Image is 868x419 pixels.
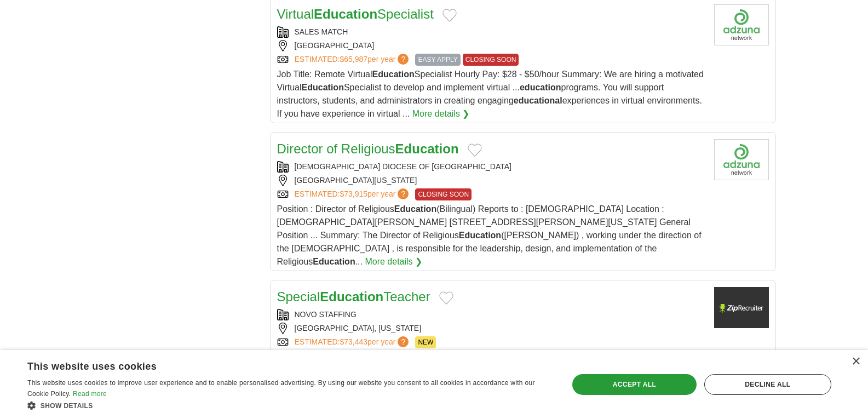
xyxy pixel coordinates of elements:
[340,337,367,346] span: $73,443
[439,291,453,305] button: Add to favorite jobs
[852,358,860,366] div: Close
[398,54,409,65] span: ?
[520,83,561,92] strong: education
[27,379,535,398] span: This website uses cookies to improve user experience and to enable personalised advertising. By u...
[27,357,525,373] div: This website uses cookies
[302,83,344,92] strong: Education
[277,70,704,118] span: Job Title: Remote Virtual Specialist Hourly Pay: $28 - $50/hour Summary: We are hiring a motivate...
[73,390,107,398] a: Read more, opens a new window
[704,374,831,395] div: Decline all
[277,26,705,38] div: SALES MATCH
[415,54,460,66] span: EASY APPLY
[340,190,367,198] span: $73,915
[277,7,434,21] a: VirtualEducationSpecialist
[395,141,459,156] strong: Education
[340,55,367,64] span: $65,987
[468,144,482,157] button: Add to favorite jobs
[714,139,769,180] img: Company logo
[372,70,415,79] strong: Education
[463,54,519,66] span: CLOSING SOON
[277,309,705,320] div: NOVO STAFFING
[295,336,411,348] a: ESTIMATED:$73,443per year?
[277,40,705,51] div: [GEOGRAPHIC_DATA]
[714,287,769,328] img: Company logo
[415,188,472,200] span: CLOSING SOON
[277,323,705,334] div: [GEOGRAPHIC_DATA], [US_STATE]
[27,400,553,411] div: Show details
[398,188,409,199] span: ?
[313,257,355,266] strong: Education
[398,336,409,347] span: ?
[314,7,377,21] strong: Education
[277,289,430,304] a: SpecialEducationTeacher
[365,255,422,268] a: More details ❯
[415,336,436,348] span: NEW
[277,204,702,266] span: Position : Director of Religious (Bilingual) Reports to : [DEMOGRAPHIC_DATA] Location : [DEMOGRAP...
[295,188,411,200] a: ESTIMATED:$73,915per year?
[514,96,562,105] strong: educational
[394,204,436,214] strong: Education
[277,141,459,156] a: Director of ReligiousEducation
[572,374,697,395] div: Accept all
[277,161,705,173] div: [DEMOGRAPHIC_DATA] DIOCESE OF [GEOGRAPHIC_DATA]
[295,54,411,66] a: ESTIMATED:$65,987per year?
[714,4,769,45] img: Company logo
[459,231,501,240] strong: Education
[320,289,383,304] strong: Education
[277,175,705,186] div: [GEOGRAPHIC_DATA][US_STATE]
[41,402,93,410] span: Show details
[442,9,457,22] button: Add to favorite jobs
[412,107,470,120] a: More details ❯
